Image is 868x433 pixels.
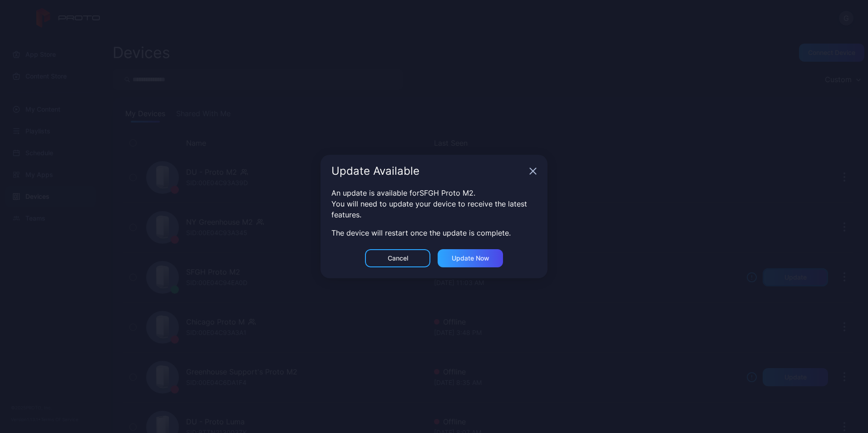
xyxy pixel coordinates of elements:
div: You will need to update your device to receive the latest features. [331,198,537,220]
div: An update is available for SFGH Proto M2 . [331,187,537,198]
div: Update Available [331,166,526,177]
button: Update now [438,249,503,267]
div: Update now [452,255,489,262]
button: Cancel [365,249,430,267]
div: Cancel [388,255,408,262]
div: The device will restart once the update is complete. [331,227,537,238]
